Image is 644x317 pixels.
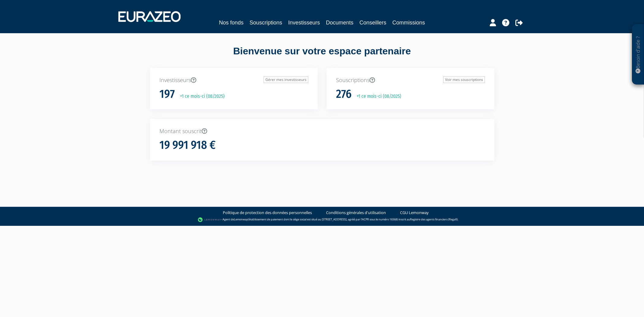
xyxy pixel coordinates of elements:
p: Souscriptions [336,76,485,84]
a: Gérer mes investisseurs [264,76,308,83]
h1: 276 [336,88,351,101]
a: Voir mes souscriptions [443,76,485,83]
a: Nos fonds [219,18,243,27]
img: 1732889491-logotype_eurazeo_blanc_rvb.png [118,11,181,22]
a: Conditions générales d'utilisation [326,210,386,216]
a: Politique de protection des données personnelles [223,210,312,216]
img: logo-lemonway.png [198,217,221,223]
p: Besoin d'aide ? [635,27,642,82]
p: Montant souscrit [159,127,485,135]
a: Investisseurs [288,18,320,27]
a: Lemonway [234,217,248,221]
div: - Agent de (établissement de paiement dont le siège social est situé au [STREET_ADDRESS], agréé p... [6,217,638,223]
a: Registre des agents financiers (Regafi) [410,217,458,221]
a: Commissions [392,18,425,27]
p: +1 ce mois-ci (08/2025) [352,93,401,100]
a: Documents [326,18,354,27]
div: Bienvenue sur votre espace partenaire [146,44,499,68]
h1: 19 991 918 € [159,139,216,152]
p: Investisseurs [159,76,308,84]
p: +1 ce mois-ci (08/2025) [176,93,225,100]
a: Souscriptions [249,18,282,27]
a: Conseillers [360,18,386,27]
a: CGU Lemonway [400,210,429,216]
h1: 197 [159,88,175,101]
